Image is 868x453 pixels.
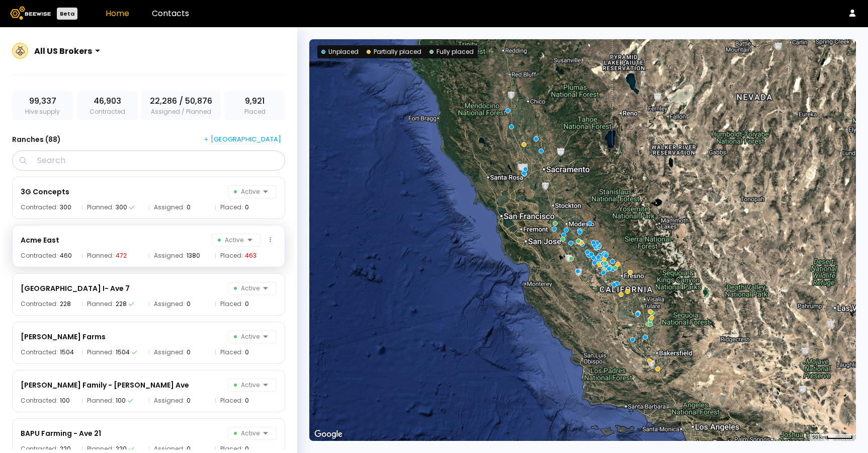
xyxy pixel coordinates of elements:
[116,204,127,210] div: 300
[234,186,259,198] span: Active
[60,301,71,307] div: 228
[220,349,243,355] span: Placed:
[245,398,249,404] div: 0
[57,8,77,20] div: Beta
[142,91,220,120] div: Assigned / Planned
[220,398,243,404] span: Placed:
[245,95,265,107] span: 9,921
[21,349,58,355] span: Contracted:
[218,234,243,246] span: Active
[12,132,61,146] h3: Ranches ( 88 )
[154,398,185,404] span: Assigned:
[154,253,185,259] span: Assigned:
[321,47,359,56] div: Unplaced
[21,204,58,210] span: Contracted:
[60,398,70,404] div: 100
[87,253,114,259] span: Planned:
[187,398,191,404] div: 0
[21,282,130,294] div: [GEOGRAPHIC_DATA] I- Ave 7
[429,47,474,56] div: Fully placed
[367,47,421,56] div: Partially placed
[77,91,138,120] div: Contracted
[116,349,130,355] div: 1504
[150,95,212,107] span: 22,286 / 50,876
[220,446,243,452] span: Placed:
[21,379,189,391] div: [PERSON_NAME] Family - [PERSON_NAME] Ave
[29,95,56,107] span: 99,337
[87,349,114,355] span: Planned:
[87,204,114,210] span: Planned:
[21,186,69,198] div: 3G Concepts
[187,204,191,210] div: 0
[21,427,101,439] div: BAPU Farming - Ave 21
[154,446,185,452] span: Assigned:
[10,7,51,20] img: Beewise logo
[245,204,249,210] div: 0
[245,349,249,355] div: 0
[116,301,127,307] div: 228
[187,446,191,452] div: 0
[312,428,345,441] a: Open this area in Google Maps (opens a new window)
[94,95,121,107] span: 46,903
[21,446,58,452] span: Contracted:
[234,379,259,391] span: Active
[87,301,114,307] span: Planned:
[152,8,189,19] a: Contacts
[187,253,200,259] div: 1380
[21,398,58,404] span: Contracted:
[12,91,73,120] div: Hive supply
[154,204,185,210] span: Assigned:
[234,282,259,294] span: Active
[220,301,243,307] span: Placed:
[21,301,58,307] span: Contracted:
[245,301,249,307] div: 0
[187,301,191,307] div: 0
[106,8,129,19] a: Home
[234,331,259,343] span: Active
[60,349,74,355] div: 1504
[220,204,243,210] span: Placed:
[60,446,71,452] div: 220
[812,434,826,440] span: 50 km
[245,253,256,259] div: 463
[154,301,185,307] span: Assigned:
[234,427,259,439] span: Active
[87,398,114,404] span: Planned:
[245,446,249,452] div: 0
[116,446,127,452] div: 220
[21,253,58,259] span: Contracted:
[154,349,185,355] span: Assigned:
[60,204,71,210] div: 300
[224,91,285,120] div: Placed
[312,428,345,441] img: Google
[220,253,243,259] span: Placed:
[809,434,856,441] button: Map Scale: 50 km per 49 pixels
[34,45,92,57] div: All US Brokers
[87,446,114,452] span: Planned:
[60,253,72,259] div: 460
[21,234,59,246] div: Acme East
[116,253,127,259] div: 472
[21,331,106,343] div: [PERSON_NAME] Farms
[204,135,281,144] div: [GEOGRAPHIC_DATA]
[187,349,191,355] div: 0
[116,398,126,404] div: 100
[200,132,285,146] button: [GEOGRAPHIC_DATA]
